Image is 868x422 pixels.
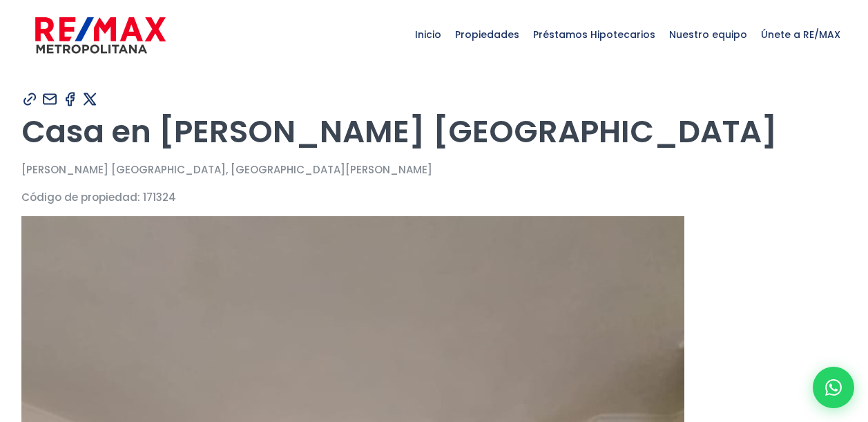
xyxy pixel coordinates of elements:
img: Compartir [41,90,59,108]
img: Compartir [21,90,39,108]
span: Propiedades [448,14,526,55]
span: Préstamos Hipotecarios [526,14,662,55]
span: Nuestro equipo [662,14,754,55]
p: [PERSON_NAME] [GEOGRAPHIC_DATA], [GEOGRAPHIC_DATA][PERSON_NAME] [21,161,847,178]
span: Inicio [408,14,448,55]
span: Código de propiedad: [21,190,140,204]
img: Compartir [81,90,99,108]
img: Compartir [61,90,79,108]
h1: Casa en [PERSON_NAME] [GEOGRAPHIC_DATA] [21,113,847,151]
span: Únete a RE/MAX [754,14,847,55]
img: remax-metropolitana-logo [35,15,166,56]
span: 171324 [143,190,176,204]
